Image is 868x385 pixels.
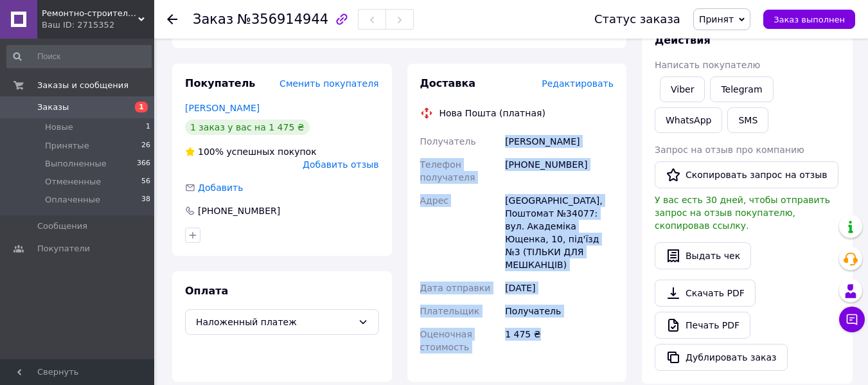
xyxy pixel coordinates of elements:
span: 366 [137,158,150,170]
a: [PERSON_NAME] [185,103,260,113]
span: Сменить покупателя [279,78,378,89]
span: 1 [146,121,150,133]
span: 38 [141,194,150,206]
a: WhatsApp [655,107,722,133]
span: 1 [135,102,148,112]
span: Принятые [45,140,89,152]
span: Телефон получателя [420,159,475,183]
span: Запрос на отзыв про компанию [655,145,804,155]
div: Вернуться назад [167,13,177,26]
span: 100% [198,147,224,157]
div: [GEOGRAPHIC_DATA], Поштомат №34077: вул. Академіка Ющенка, 10, під'їзд №3 (ТІЛЬКИ ДЛЯ МЕШКАНЦІВ) [502,189,616,276]
span: Выполненные [45,158,107,170]
div: успешных покупок [185,145,317,158]
input: Поиск [6,45,152,68]
div: 1 заказ у вас на 1 475 ₴ [185,120,310,135]
span: 26 [141,140,150,152]
span: Оценочная стоимость [420,329,472,352]
span: Ремонтно-строительная компания «Мастер на дом» [42,8,138,19]
a: Viber [660,76,705,102]
div: Нова Пошта (платная) [436,107,549,120]
span: Сообщения [37,220,87,232]
span: Покупатель [185,77,255,89]
span: Плательщик [420,306,480,316]
div: Статус заказа [594,13,680,26]
button: Выдать чек [655,242,751,269]
span: Редактировать [542,78,614,89]
span: Наложенный платеж [196,315,353,329]
span: Заказ выполнен [774,15,845,24]
span: Написать покупателю [655,60,760,70]
div: [PHONE_NUMBER] [197,204,281,217]
button: Чат с покупателем [839,307,865,332]
span: Заказы [37,102,69,113]
a: Скачать PDF [655,280,756,307]
button: Скопировать запрос на отзыв [655,161,838,188]
button: Дублировать заказ [655,344,788,371]
span: У вас есть 30 дней, чтобы отправить запрос на отзыв покупателю, скопировав ссылку. [655,195,830,231]
span: Дата отправки [420,283,491,293]
a: Печать PDF [655,312,750,339]
button: Заказ выполнен [763,10,855,29]
span: 56 [141,176,150,188]
span: Добавить [198,183,243,193]
span: Доставка [420,77,476,89]
span: №356914944 [237,12,328,27]
div: 1 475 ₴ [502,323,616,359]
span: Оплата [185,285,228,297]
span: Принят [699,14,734,24]
span: Действия [655,34,711,46]
a: Telegram [710,76,773,102]
span: Адрес [420,195,448,206]
span: Покупатели [37,243,90,255]
span: Заказ [193,12,233,27]
div: [PERSON_NAME] [502,130,616,153]
span: Получатель [420,136,476,147]
div: [DATE] [502,276,616,300]
span: Оплаченные [45,194,100,206]
div: [PHONE_NUMBER] [502,153,616,189]
span: Отмененные [45,176,101,188]
div: Ваш ID: 2715352 [42,19,154,31]
span: Заказы и сообщения [37,80,128,91]
span: Новые [45,121,73,133]
span: Добавить отзыв [303,159,378,170]
button: SMS [727,107,768,133]
div: Получатель [502,300,616,323]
